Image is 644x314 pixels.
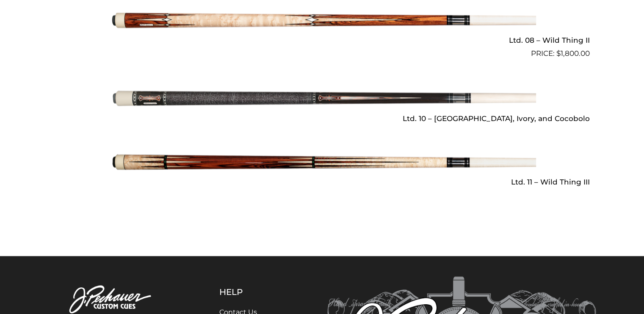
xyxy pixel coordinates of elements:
[108,127,536,198] img: Ltd. 11 - Wild Thing III
[55,127,590,190] a: Ltd. 11 – Wild Thing III
[108,63,536,134] img: Ltd. 10 - Ebony, Ivory, and Cocobolo
[556,49,590,58] bdi: 1,800.00
[219,286,285,297] h5: Help
[556,49,561,58] span: $
[55,174,590,190] h2: Ltd. 11 – Wild Thing III
[55,33,590,48] h2: Ltd. 08 – Wild Thing II
[55,110,590,126] h2: Ltd. 10 – [GEOGRAPHIC_DATA], Ivory, and Cocobolo
[55,63,590,126] a: Ltd. 10 – [GEOGRAPHIC_DATA], Ivory, and Cocobolo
